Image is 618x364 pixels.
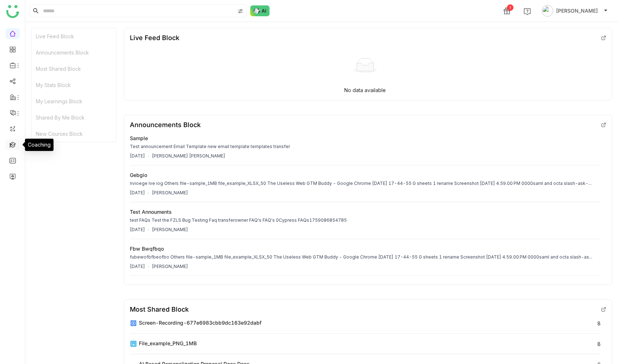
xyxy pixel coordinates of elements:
img: avatar [542,5,553,17]
div: test FAQs Test the FZLS Bug Testing Faq transferowner FAQ's FAQ's 0Cypress FAQs1759086854785 [130,217,347,224]
img: ask-buddy-normal.svg [250,5,270,16]
div: Announcements Block [31,44,116,61]
div: [DATE] [130,153,145,159]
div: 8 [597,341,601,347]
p: No data available [344,86,386,94]
img: search-type.svg [238,8,243,14]
div: Most Shared Block [31,61,116,77]
div: [PERSON_NAME] [152,190,188,196]
div: 1 [507,4,513,11]
div: My Stats Block [31,77,116,93]
div: Announcements Block [130,121,201,129]
div: Live Feed Block [130,34,179,42]
div: fbw bwqfbqo [130,245,164,252]
div: Test announcement Email Template new email template templates transfer [130,143,290,150]
div: fubewofbfbeofbo Others file-sample_1MB file_example_XLSX_50 The Useless Web GTM Buddy - Google Ch... [130,254,592,260]
div: [PERSON_NAME] [152,263,188,270]
div: 8 [597,320,601,326]
div: test annouments [130,208,172,216]
div: gebgio [130,171,147,179]
div: nvioege lve iog Others file-sample_1MB file_example_XLSX_50 The Useless Web GTM Buddy - Google Ch... [130,180,592,187]
div: My Learnings Block [31,93,116,109]
div: New Courses Block [31,126,116,142]
div: Coaching [25,139,54,151]
div: Screen-Recording-677e6983cbb9dc163e92dabf [139,319,261,326]
span: [PERSON_NAME] [556,7,598,15]
img: logo [6,5,19,18]
div: Most Shared Block [130,305,189,313]
div: file_example_PNG_1MB [139,339,197,347]
div: [DATE] [130,190,145,196]
img: help.svg [524,8,531,15]
div: Live Feed Block [31,28,116,44]
button: [PERSON_NAME] [540,5,609,17]
div: sample [130,134,148,142]
div: [DATE] [130,226,145,233]
div: [DATE] [130,263,145,270]
div: [PERSON_NAME] [PERSON_NAME] [152,153,225,159]
div: [PERSON_NAME] [152,226,188,233]
div: Shared By Me Block [31,109,116,126]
